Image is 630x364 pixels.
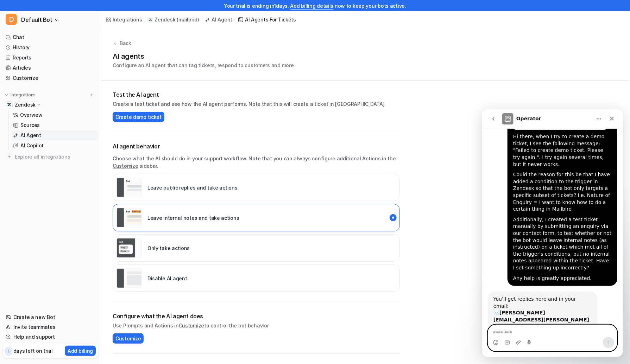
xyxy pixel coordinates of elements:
[11,230,17,236] button: Emoji picker
[3,43,98,52] a: History
[113,112,164,122] button: Create demo ticket
[113,204,400,231] div: live::internal_reply
[113,142,400,151] p: AI agent behavior
[113,264,400,292] div: paused::disabled
[115,335,141,342] span: Customize
[68,347,93,355] p: Add billing
[11,186,110,221] div: You’ll get replies here and in your email: ✉️
[179,323,204,328] a: Customize
[113,312,400,320] h2: Configure what the AI agent does
[6,182,135,258] div: Operator says…
[116,238,142,258] img: Only take actions
[3,73,98,83] a: Customize
[15,101,36,108] p: Zendesk
[20,122,40,129] p: Sources
[147,214,239,222] p: Leave internal notes and take actions
[212,16,232,23] div: AI Agent
[11,92,36,98] p: Integrations
[65,346,96,356] button: Add billing
[3,152,98,162] a: Explore all integrations
[45,230,50,236] button: Start recording
[3,32,98,42] a: Chat
[113,16,142,23] div: Integrations
[31,166,130,173] div: Any help is greatly appreciated.
[113,322,400,329] p: Use Prompts and Actions in to control the bot behavior
[147,184,238,191] p: Leave public replies and take actions
[113,51,295,62] h1: AI agents
[6,182,115,242] div: You’ll get replies here and in your email:✉️[PERSON_NAME][EMAIL_ADDRESS][PERSON_NAME][DOMAIN_NAME]
[116,208,142,228] img: Leave internal notes and take actions
[113,90,400,99] h2: Test the AI agent
[21,15,52,25] span: Default Bot
[8,348,10,355] p: 1
[147,275,187,282] p: Disable AI agent
[245,16,296,23] div: AI Agents for tickets
[6,14,17,25] span: D
[116,178,142,197] img: Leave public replies and take actions
[10,130,98,140] a: AI Agent
[10,141,98,151] a: AI Copilot
[106,16,142,23] a: Integrations
[3,322,98,332] a: Invite teammates
[31,107,130,162] div: Additionally, I created a test ticket manually by submitting an enquiry via our contact form, to ...
[89,92,94,97] img: menu_add.svg
[144,17,146,23] span: /
[121,228,132,239] button: Send a message…
[113,234,400,262] div: live::disabled
[7,103,11,107] img: Zendesk
[113,62,295,69] p: Configure an AI agent that can tag tickets, respond to customers and more.
[31,62,130,103] div: Could the reason for this be that I have added a condition to the trigger in Zendesk so that the ...
[234,17,236,23] span: /
[238,16,296,23] a: AI Agents for tickets
[201,17,203,23] span: /
[3,63,98,73] a: Articles
[113,100,400,108] p: Create a test ticket and see how the AI agent performs. Note that this will create a ticket in [G...
[155,16,175,23] p: Zendesk
[20,142,44,149] p: AI Copilot
[22,230,28,236] button: Gif picker
[115,113,162,121] span: Create demo ticket
[177,16,199,23] p: ( mailbird )
[113,155,400,170] p: Choose what the AI should do in your support workflow. Note that you can always configure additio...
[15,151,95,162] span: Explore all integrations
[116,268,142,288] img: Disable AI agent
[10,120,98,130] a: Sources
[113,333,144,344] button: Customize
[290,3,334,9] a: Add billing details
[3,332,98,342] a: Help and support
[3,312,98,322] a: Create a new Bot
[482,109,623,357] iframe: Intercom live chat
[33,230,39,236] button: Upload attachment
[3,53,98,63] a: Reports
[120,39,131,47] p: Back
[113,163,138,169] a: Customize
[147,16,199,23] a: Zendesk(mailbird)
[20,132,41,139] p: AI Agent
[113,174,400,201] div: live::external_reply
[31,24,130,58] div: Hi there, when I try to create a demo ticket, I see the following message: "Failed to create demo...
[11,200,107,220] b: [PERSON_NAME][EMAIL_ADDRESS][PERSON_NAME][DOMAIN_NAME]
[6,153,13,160] img: explore all integrations
[147,244,190,252] p: Only take actions
[3,91,38,98] button: Integrations
[4,92,9,97] img: expand menu
[204,16,232,23] a: AI Agent
[13,347,53,355] p: days left on trial
[6,216,135,228] textarea: Message…
[20,111,43,119] p: Overview
[10,110,98,120] a: Overview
